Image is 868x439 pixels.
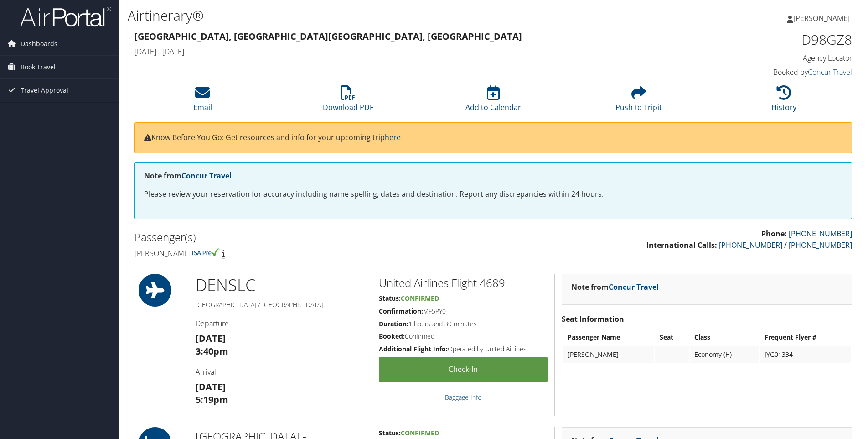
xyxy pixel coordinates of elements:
span: Confirmed [401,429,439,437]
h1: Airtinerary® [128,6,615,25]
h5: MF5PY0 [379,307,548,316]
strong: Status: [379,429,401,437]
strong: Booked: [379,332,405,340]
h5: 1 hours and 39 minutes [379,319,548,329]
td: JYG01334 [760,346,851,363]
a: here [385,132,401,142]
strong: Status: [379,294,401,303]
strong: [DATE] [196,332,226,345]
a: Push to Tripit [615,90,662,112]
a: Concur Travel [181,171,232,181]
strong: Additional Flight Info: [379,345,448,353]
h4: [DATE] - [DATE] [134,47,669,57]
strong: [DATE] [196,381,226,393]
span: Book Travel [21,56,56,78]
td: Economy (H) [690,346,759,363]
h1: D98GZ8 [683,30,852,49]
h5: Operated by United Airlines [379,345,548,354]
a: Concur Travel [609,282,659,292]
p: Please review your reservation for accuracy including name spelling, dates and destination. Repor... [144,188,842,200]
strong: Note from [571,282,659,292]
h4: Arrival [196,367,365,377]
strong: International Calls: [646,240,717,250]
span: Dashboards [21,32,57,55]
strong: Seat Information [562,314,624,324]
strong: [GEOGRAPHIC_DATA], [GEOGRAPHIC_DATA] [GEOGRAPHIC_DATA], [GEOGRAPHIC_DATA] [134,30,522,42]
h1: DEN SLC [196,274,365,297]
strong: Confirmation: [379,307,423,315]
img: airportal-logo.png [20,6,111,27]
h4: [PERSON_NAME] [134,248,486,258]
strong: 5:19pm [196,393,228,406]
a: Add to Calendar [465,90,521,112]
h4: Booked by [683,67,852,77]
a: Download PDF [323,90,373,112]
strong: Duration: [379,319,408,328]
a: [PERSON_NAME] [787,5,859,32]
p: Know Before You Go: Get resources and info for your upcoming trip [144,132,842,144]
a: [PHONE_NUMBER] / [PHONE_NUMBER] [719,240,852,250]
h5: Confirmed [379,332,548,341]
span: Travel Approval [21,79,68,102]
a: [PHONE_NUMBER] [789,229,852,239]
a: Concur Travel [808,67,852,77]
h5: [GEOGRAPHIC_DATA] / [GEOGRAPHIC_DATA] [196,300,365,309]
a: Email [193,90,212,112]
h2: United Airlines Flight 4689 [379,275,548,291]
span: [PERSON_NAME] [793,13,850,23]
span: Confirmed [401,294,439,303]
th: Seat [655,329,689,345]
th: Passenger Name [563,329,655,345]
strong: 3:40pm [196,345,228,357]
a: Check-in [379,357,548,382]
div: -- [660,350,684,359]
a: History [771,90,796,112]
td: [PERSON_NAME] [563,346,655,363]
th: Class [690,329,759,345]
strong: Note from [144,171,232,181]
img: tsa-precheck.png [191,248,220,256]
h4: Agency Locator [683,53,852,63]
h2: Passenger(s) [134,230,486,245]
a: Baggage Info [445,393,481,402]
th: Frequent Flyer # [760,329,851,345]
strong: Phone: [761,229,787,239]
h4: Departure [196,319,365,329]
